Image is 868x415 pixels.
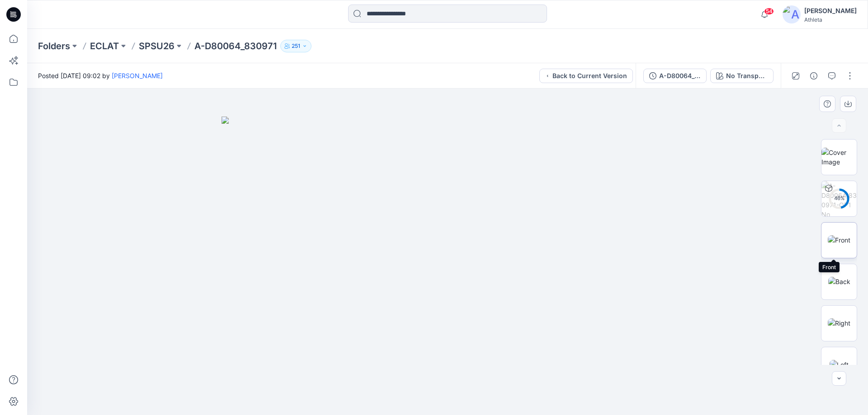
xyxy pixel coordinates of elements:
button: No Transparency [710,69,774,83]
img: avatar [783,5,801,23]
p: A-D80064_830971 [194,40,277,52]
a: Folders [38,40,70,52]
span: Posted [DATE] 09:02 by [38,71,163,80]
div: 46 % [828,195,850,202]
img: Left [830,360,849,369]
p: 251 [292,41,300,51]
img: Cover Image [821,148,857,167]
button: Details [807,69,821,83]
span: 54 [764,8,774,15]
img: Right [828,318,850,328]
div: No Transparency [726,71,768,81]
div: [PERSON_NAME] [804,5,857,16]
button: A-D80064_830971-OP1 [643,69,707,83]
div: Athleta [804,16,857,23]
div: A-D80064_830971-OP1 [659,71,701,81]
a: [PERSON_NAME] [112,72,163,79]
button: Back to Current Version [539,69,633,83]
img: Back [828,277,850,286]
img: A-D80064_830971-OP1 No Transparency [821,181,857,216]
button: 251 [280,40,311,52]
a: ECLAT [90,40,119,52]
a: SPSU26 [139,40,175,52]
img: Front [828,235,850,245]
